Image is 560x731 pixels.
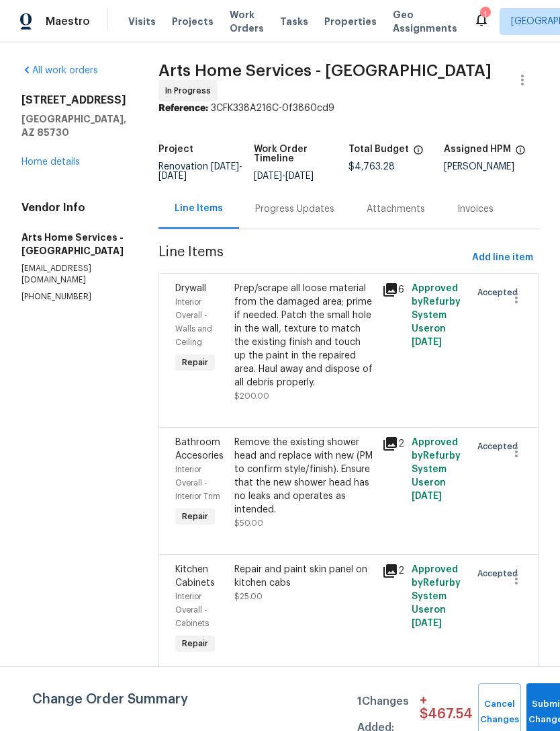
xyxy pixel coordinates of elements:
span: Arts Home Services - [GEOGRAPHIC_DATA] [158,63,492,79]
span: Accepted [477,440,523,453]
span: The total cost of line items that have been proposed by Opendoor. This sum includes line items th... [413,145,424,162]
span: [DATE] [412,492,442,501]
span: $200.00 [234,392,269,400]
span: Tasks [280,17,308,26]
span: $4,763.28 [348,162,395,171]
span: [DATE] [254,171,282,181]
span: [DATE] [412,619,442,628]
span: $50.00 [234,519,263,527]
span: [DATE] [211,162,239,171]
div: 2 [382,436,404,452]
h5: Assigned HPM [444,145,511,154]
p: [EMAIL_ADDRESS][DOMAIN_NAME] [21,263,126,286]
span: Accepted [477,286,523,299]
div: Prep/scrape all loose material from the damaged area; prime if needed. Patch the small hole in th... [234,282,374,389]
div: Line Items [175,202,223,215]
span: Add line item [472,249,533,266]
span: - [254,171,314,181]
h5: Work Order Timeline [254,145,349,163]
span: Approved by Refurby System User on [412,284,461,347]
span: Kitchen Cabinets [175,565,215,588]
span: Interior Overall - Walls and Ceiling [175,298,212,346]
b: Reference: [158,104,208,113]
span: Repair [177,637,214,650]
span: Renovation [158,162,242,181]
span: [DATE] [412,338,442,347]
a: All work orders [21,66,98,75]
span: $25.00 [234,592,263,601]
div: Remove the existing shower head and replace with new (PM to confirm style/finish). Ensure that th... [234,436,374,516]
span: Work Orders [230,8,264,35]
span: Maestro [46,15,90,28]
span: Bathroom Accesories [175,438,224,461]
h2: [STREET_ADDRESS] [21,93,126,107]
div: Progress Updates [255,202,334,216]
span: [DATE] [158,171,187,181]
h5: Total Budget [348,145,409,154]
div: 2 [382,563,404,579]
span: Visits [128,15,156,28]
span: Drywall [175,284,206,293]
span: Approved by Refurby System User on [412,438,461,501]
span: The hpm assigned to this work order. [515,145,526,162]
p: [PHONE_NUMBER] [21,291,126,303]
span: Projects [172,15,214,28]
span: Interior Overall - Cabinets [175,592,209,627]
span: Interior Overall - Interior Trim [175,465,220,500]
span: Approved by Refurby System User on [412,565,461,628]
span: Repair [177,356,214,369]
span: Geo Assignments [393,8,457,35]
a: Home details [21,157,80,167]
span: [DATE] [285,171,314,181]
div: 6 [382,282,404,298]
h5: [GEOGRAPHIC_DATA], AZ 85730 [21,112,126,139]
span: Cancel Changes [485,697,514,728]
span: Accepted [477,567,523,580]
div: [PERSON_NAME] [444,162,539,171]
span: Line Items [158,245,467,270]
div: Repair and paint skin panel on kitchen cabs [234,563,374,590]
div: 1 [480,8,489,22]
span: Repair [177,510,214,523]
div: Attachments [367,202,425,216]
h4: Vendor Info [21,201,126,215]
button: Add line item [467,245,539,270]
span: In Progress [165,84,216,98]
span: Properties [324,15,377,28]
div: 3CFK338A216C-0f3860cd9 [158,102,539,115]
span: - [158,162,242,181]
div: Invoices [457,202,494,216]
h5: Arts Home Services - [GEOGRAPHIC_DATA] [21,231,126,258]
h5: Project [158,145,193,154]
